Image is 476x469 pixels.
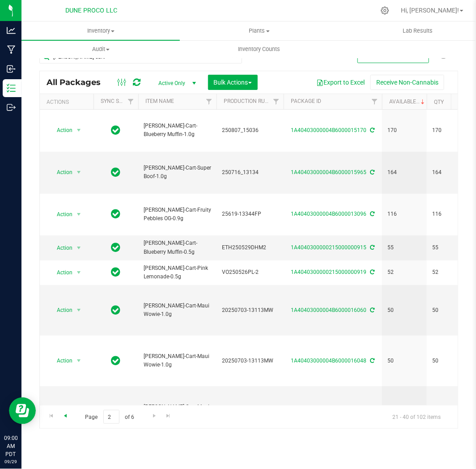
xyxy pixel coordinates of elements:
inline-svg: Analytics [7,26,16,35]
span: ETH250529DHM2 [222,243,278,252]
a: 1A40403000004B6000016048 [291,358,367,364]
span: Page of 6 [77,410,142,424]
span: [PERSON_NAME]-Cart-Fruity Pebbles OG-0.9g [144,206,211,223]
a: Available [389,98,426,105]
span: In Sync [111,354,121,367]
span: 116 [432,210,466,218]
a: Item Name [145,98,174,104]
a: Inventory Counts [180,40,338,59]
button: Export to Excel [310,75,370,90]
a: 1A40403000004B6000013096 [291,211,367,217]
span: 164 [432,168,466,177]
span: Action [49,242,73,254]
span: Action [49,208,73,221]
span: Action [49,124,73,136]
span: In Sync [111,166,121,179]
inline-svg: Inbound [7,64,16,73]
span: Action [49,166,73,179]
span: select [73,124,85,136]
span: Inventory Counts [226,45,293,53]
span: 20250703-13113MW [222,357,278,365]
a: Inventory [21,21,180,40]
a: Plants [180,21,338,40]
a: 1A4040300000215000000919 [291,269,367,275]
span: 55 [432,243,466,252]
button: Receive Non-Cannabis [370,75,444,90]
span: select [73,304,85,316]
span: All Packages [47,77,110,87]
input: 2 [103,410,119,424]
span: In Sync [111,304,121,316]
span: Sync from Compliance System [369,211,375,217]
a: 1A40403000004B6000015965 [291,169,367,175]
div: Actions [47,99,90,105]
span: In Sync [111,208,121,220]
span: 21 - 40 of 102 items [385,410,448,423]
span: Sync from Compliance System [369,307,375,313]
a: Filter [367,94,382,109]
span: [PERSON_NAME]-Cart-Maui Wowie-1.0g [144,302,211,319]
span: Plants [180,27,338,35]
span: 50 [432,306,466,315]
a: Go to the next page [148,410,161,422]
a: 1A40403000004B6000016060 [291,307,367,313]
a: 1A40403000004B6000015170 [291,127,367,133]
button: Bulk Actions [208,75,258,90]
span: 250716_13134 [222,168,278,177]
span: Audit [22,45,179,53]
a: Filter [202,94,217,109]
span: [PERSON_NAME]-Cart-Pink Lemonade-0.5g [144,264,211,281]
span: 50 [387,357,421,365]
inline-svg: Inventory [7,84,16,93]
span: 52 [432,268,466,277]
span: In Sync [111,241,121,254]
span: 55 [387,243,421,252]
span: Action [49,354,73,367]
span: 50 [387,306,421,315]
span: select [73,242,85,254]
span: Lab Results [391,27,445,35]
span: Sync from Compliance System [369,169,375,175]
a: Go to the previous page [59,410,72,422]
span: Sync from Compliance System [369,358,375,364]
inline-svg: Outbound [7,103,16,112]
span: [PERSON_NAME]-Cart-Blueberry Muffin-0.5g [144,239,211,256]
span: [PERSON_NAME]-Cart-Maui Wowie-1.0g [144,352,211,369]
span: select [73,208,85,221]
div: Manage settings [379,6,391,15]
span: select [73,266,85,279]
span: In Sync [111,266,121,278]
span: [PERSON_NAME]-Cart-Super Boof-1.0g [144,164,211,181]
span: select [73,354,85,367]
inline-svg: Manufacturing [7,45,16,54]
span: 170 [432,126,466,135]
span: Inventory [21,27,180,35]
span: Bulk Actions [214,79,252,86]
span: Hi, [PERSON_NAME]! [401,7,459,14]
a: Go to the first page [45,410,58,422]
span: Sync from Compliance System [369,127,375,133]
span: VO250526PL-2 [222,268,278,277]
span: In Sync [111,124,121,136]
a: 1A4040300000215000000915 [291,244,367,251]
span: 164 [387,168,421,177]
a: Sync Status [101,98,135,104]
span: 50 [432,357,466,365]
a: Go to the last page [162,410,175,422]
a: Qty [434,99,444,105]
p: 09/29 [4,458,17,465]
a: Production Run [224,98,269,104]
iframe: Resource center [9,397,36,424]
span: Sync from Compliance System [369,269,375,275]
span: 250807_15036 [222,126,278,135]
span: 116 [387,210,421,218]
span: Sync from Compliance System [369,244,375,251]
span: 170 [387,126,421,135]
span: select [73,166,85,179]
span: DUNE PROCO LLC [65,7,117,14]
span: 25619-13344FP [222,210,278,218]
p: 09:00 AM PDT [4,434,17,458]
a: Audit [21,40,180,59]
span: 20250703-13113MW [222,306,278,315]
a: Filter [269,94,284,109]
